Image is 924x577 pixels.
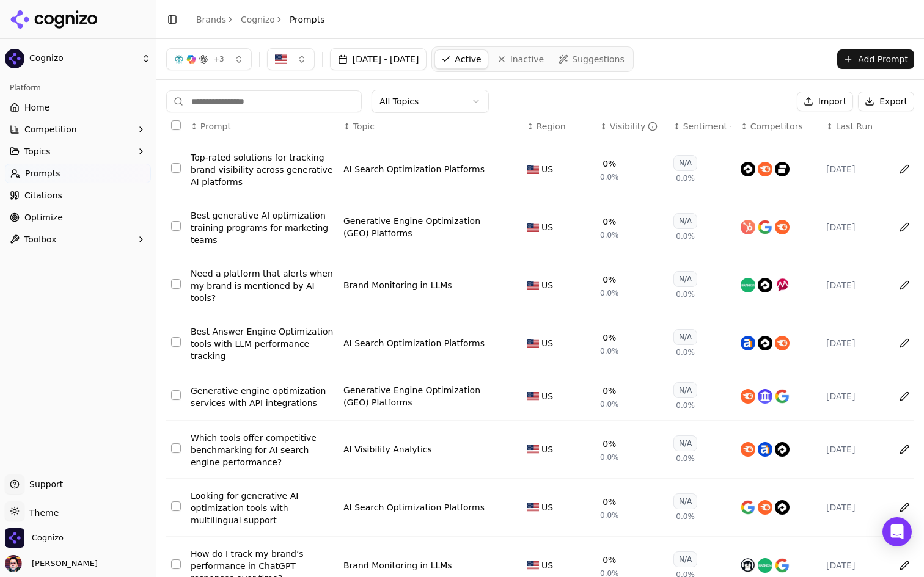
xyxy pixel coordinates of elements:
img: brand24 [758,558,772,573]
button: Edit in sheet [895,498,914,517]
span: Cognizo [32,532,64,543]
a: Looking for generative AI optimization tools with multilingual support [191,490,334,526]
div: Visibility [610,120,658,132]
div: ↕Visibility [600,120,664,132]
div: AI Search Optimization Platforms [343,337,485,349]
div: Need a platform that alerts when my brand is mentioned by AI tools? [191,267,334,304]
button: Edit in sheet [895,217,914,237]
a: Citations [5,186,151,205]
button: Select row 5 [171,390,181,400]
img: semrush [741,442,755,457]
div: N/A [673,493,697,509]
img: ahrefs [758,442,772,457]
span: 0.0% [600,288,619,298]
span: Topics [24,145,51,158]
button: Select all rows [171,120,181,130]
img: peec ai [775,162,790,176]
span: 0.0% [676,512,695,521]
img: google [775,558,790,573]
span: Theme [24,508,59,518]
th: Region [522,113,595,140]
img: profound [758,278,772,292]
div: [DATE] [826,279,884,291]
button: Add Prompt [837,49,914,69]
a: Generative Engine Optimization (GEO) Platforms [343,215,502,239]
span: Support [24,478,63,490]
img: google [741,500,755,515]
div: [DATE] [826,163,884,175]
div: ↕Region [527,120,590,132]
a: Inactive [491,49,551,69]
span: Region [537,120,566,132]
nav: breadcrumb [196,13,324,26]
div: [DATE] [826,337,884,349]
span: Home [24,101,50,114]
img: US flag [527,281,539,290]
span: 0.0% [676,347,695,357]
button: Open organization switcher [5,528,64,548]
div: Top-rated solutions for tracking brand visibility across generative AI platforms [191,151,334,188]
span: US [541,443,553,455]
img: semrush [758,162,772,176]
span: 0.0% [676,289,695,299]
div: Sentiment [683,120,731,132]
th: sentiment [669,113,736,140]
img: Deniz Ozcan [5,555,22,572]
a: Prompts [5,164,151,183]
span: US [541,559,553,572]
button: Competition [5,120,151,139]
span: US [541,501,553,513]
span: 0.0% [600,510,619,520]
button: Select row 8 [171,559,181,569]
button: Edit in sheet [895,440,914,459]
th: Competitors [736,113,821,140]
div: 0% [603,554,616,566]
span: 0.0% [600,346,619,356]
button: Select row 6 [171,443,181,453]
button: Select row 7 [171,501,181,511]
button: Import [797,92,853,111]
img: ahrefs [741,336,755,350]
div: [DATE] [826,221,884,233]
img: profound [758,336,772,350]
a: Which tools offer competitive benchmarking for AI search engine performance? [191,432,334,468]
span: 0.0% [676,173,695,183]
div: Platform [5,78,151,98]
div: 0% [603,158,616,170]
span: US [541,221,553,233]
span: 0.0% [600,230,619,240]
button: Edit in sheet [895,159,914,179]
div: AI Search Optimization Platforms [343,501,485,513]
div: N/A [673,551,697,567]
span: 0.0% [600,172,619,182]
div: ↕Competitors [741,120,816,132]
img: US flag [527,392,539,401]
div: N/A [673,271,697,287]
button: Edit in sheet [895,333,914,353]
img: US [275,53,287,65]
a: Brand Monitoring in LLMs [343,559,452,572]
div: 0% [603,438,616,450]
th: Prompt [186,113,339,140]
img: semrush [758,500,772,515]
img: athenahq [758,389,772,404]
span: Prompt [200,120,231,132]
span: Prompts [290,13,325,26]
span: Last Run [836,120,873,132]
img: Cognizo [5,49,24,68]
img: google [775,389,790,404]
span: 0.0% [676,401,695,410]
a: Optimize [5,208,151,227]
a: Brand Monitoring in LLMs [343,279,452,291]
button: Select row 1 [171,163,181,173]
span: 0.0% [600,452,619,462]
span: Optimize [24,211,63,223]
span: Toolbox [24,233,57,245]
div: 0% [603,216,616,228]
button: Edit in sheet [895,556,914,575]
div: 0% [603,496,616,508]
div: N/A [673,213,697,229]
